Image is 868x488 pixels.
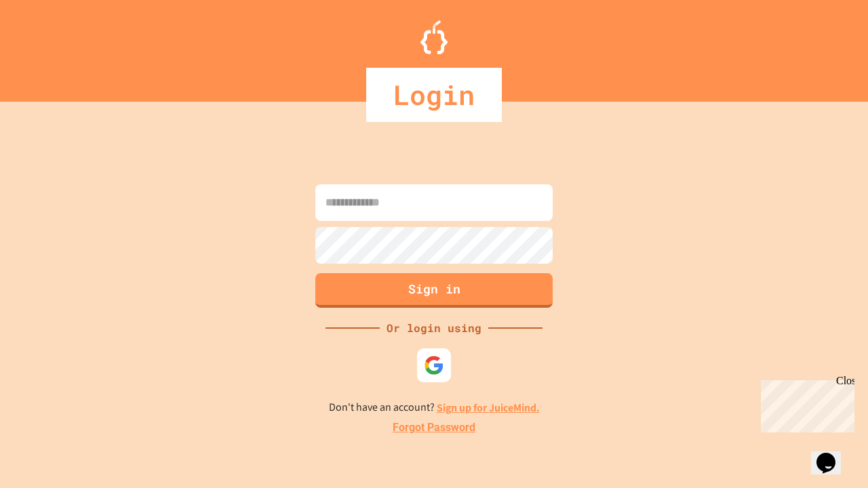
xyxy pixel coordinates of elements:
button: Sign in [315,273,553,308]
iframe: chat widget [755,375,854,432]
div: Chat with us now!Close [5,5,94,86]
p: Don't have an account? [329,399,540,416]
div: Or login using [380,320,488,336]
div: Login [366,68,502,122]
a: Sign up for JuiceMind. [437,401,540,415]
img: google-icon.svg [424,355,444,375]
iframe: chat widget [811,434,854,474]
a: Forgot Password [393,420,475,436]
img: Logo.svg [420,20,448,54]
